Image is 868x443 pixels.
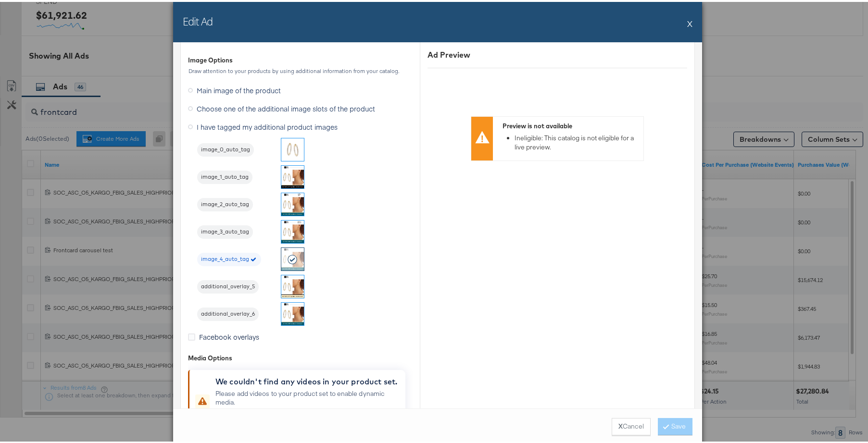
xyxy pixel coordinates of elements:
[197,196,253,209] div: image_2_auto_tag
[197,223,253,237] div: image_3_auto_tag
[197,141,254,155] div: image_0_auto_tag
[197,84,281,93] span: Main image of the product
[197,281,259,289] span: additional_overlay_5
[197,199,253,207] span: image_2_auto_tag
[188,352,413,361] div: Media Options
[515,132,639,149] li: Ineligible: This catalog is not eligible for a live preview.
[197,102,375,111] span: Choose one of the additional image slots of the product
[197,226,253,234] span: image_3_auto_tag
[503,120,639,129] div: Preview is not available
[199,330,259,340] span: Facebook overlays
[197,254,261,261] span: image_4_auto_tag
[687,12,692,31] button: X
[281,191,304,214] img: zqDEUUKyRQPnVBIwGc1A-A.jpg
[197,308,259,316] span: additional_overlay_6
[197,120,338,130] span: I have tagged my additional product images
[188,54,233,63] div: Image Options
[428,48,687,59] div: Ad Preview
[612,416,651,433] button: XCancel
[183,12,213,26] h2: Edit Ad
[281,164,304,186] img: 1fFlEv3qW1fR-yqcvQ-rCg.jpg
[618,420,623,429] strong: X
[281,136,304,159] img: redirect
[197,251,261,264] div: image_4_auto_tag
[197,306,259,319] div: additional_overlay_6
[188,66,413,73] div: Draw attention to your products by using additional information from your catalog.
[197,278,259,292] div: additional_overlay_5
[215,374,402,385] div: We couldn't find any videos in your product set.
[281,273,304,296] img: CAIYrZKAcZyvR9bfEW5p9g.jpg
[197,172,252,179] span: image_1_auto_tag
[197,169,252,182] div: image_1_auto_tag
[197,144,254,152] span: image_0_auto_tag
[281,219,304,241] img: Wg5RnO8DrFeBkZTrDA94xQ.jpg
[281,301,304,323] img: 3QCqXwQuc2Fu40eNXN7SSQ.jpg
[215,387,402,426] div: Please add videos to your product set to enable dynamic media.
